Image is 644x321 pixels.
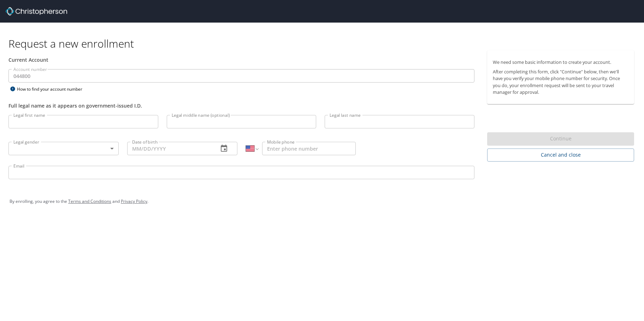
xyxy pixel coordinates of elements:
[8,102,474,109] div: Full legal name as it appears on government-issued I.D.
[487,149,634,162] button: Cancel and close
[8,56,474,63] div: Current Account
[8,85,97,93] div: How to find your account number
[493,59,628,66] p: We need some basic information to create your account.
[493,68,628,96] p: After completing this form, click "Continue" below, then we'll have you verify your mobile phone ...
[127,142,213,155] input: MM/DD/YYYY
[262,142,356,155] input: Enter phone number
[10,193,634,210] div: By enrolling, you agree to the and .
[8,142,119,155] div: ​
[68,198,111,204] a: Terms and Conditions
[6,7,67,16] img: cbt logo
[8,37,640,50] h1: Request a new enrollment
[121,198,147,204] a: Privacy Policy
[493,151,628,159] span: Cancel and close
